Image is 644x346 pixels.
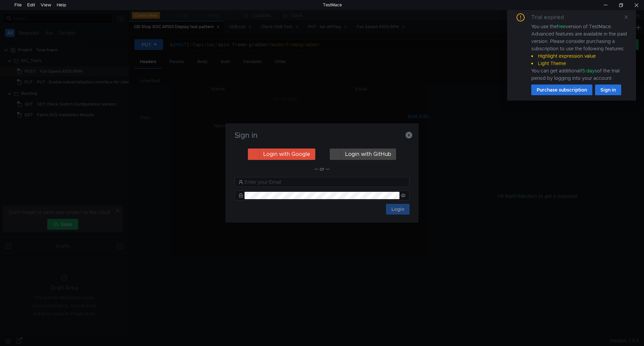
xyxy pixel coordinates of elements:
[233,131,411,139] h3: Sign in
[531,84,592,95] button: Purchase subscription
[531,67,628,82] div: You can get additional of the trial period by logging into your account.
[245,178,406,186] input: Enter your Email
[531,23,628,82] div: You use the version of TestMace. Advanced features are available in the paid version. Please cons...
[248,149,315,160] button: Login with Google
[595,84,621,95] button: Sign in
[531,13,572,21] div: Trial expired
[234,165,410,173] div: — or —
[557,23,566,30] span: free
[531,60,628,67] li: Light Theme
[330,149,396,160] button: Login with GitHub
[531,52,628,60] li: Highlight expression value
[581,68,597,74] span: 15 days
